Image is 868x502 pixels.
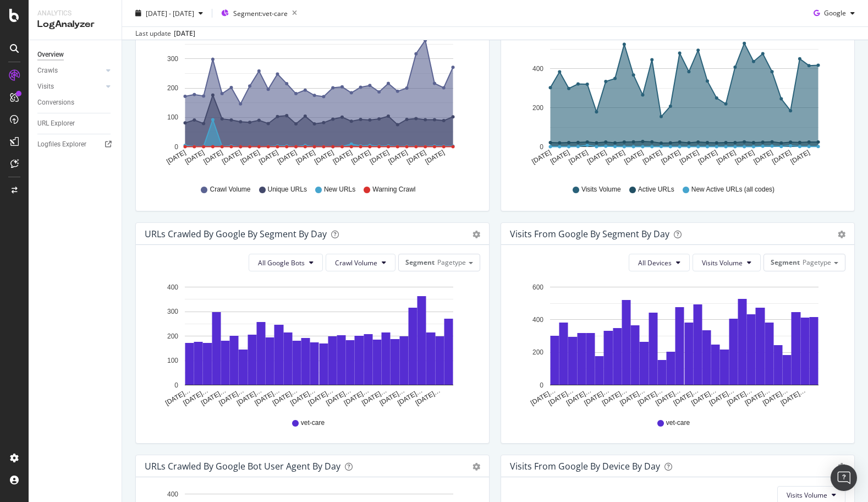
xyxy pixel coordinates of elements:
[37,49,114,61] a: Overview
[233,8,288,18] span: Segment: vet-care
[174,29,195,39] div: [DATE]
[532,65,543,73] text: 400
[313,149,335,166] text: [DATE]
[268,185,307,194] span: Unique URLs
[165,149,187,166] text: [DATE]
[37,81,103,92] a: Visits
[258,258,305,268] span: All Google Bots
[752,149,774,166] text: [DATE]
[715,149,737,166] text: [DATE]
[37,9,113,18] div: Analytics
[387,149,409,166] text: [DATE]
[202,149,224,166] text: [DATE]
[167,84,178,92] text: 200
[326,254,395,271] button: Crawl Volume
[824,8,846,18] span: Google
[167,283,178,291] text: 400
[660,149,682,166] text: [DATE]
[167,308,178,315] text: 300
[167,55,178,63] text: 300
[605,149,627,166] text: [DATE]
[324,185,355,194] span: New URLs
[335,258,377,268] span: Crawl Volume
[37,139,114,150] a: Logfiles Explorer
[37,97,74,108] div: Conversions
[532,316,543,324] text: 400
[623,149,645,166] text: [DATE]
[586,149,608,166] text: [DATE]
[37,81,54,92] div: Visits
[145,280,480,408] svg: A chart.
[831,465,857,491] div: Open Intercom Messenger
[532,349,543,357] text: 200
[532,283,543,291] text: 600
[221,149,243,166] text: [DATE]
[174,143,178,151] text: 0
[734,149,756,166] text: [DATE]
[135,29,195,39] div: Last update
[638,185,674,194] span: Active URLs
[184,149,206,166] text: [DATE]
[369,149,391,166] text: [DATE]
[532,104,543,112] text: 200
[167,357,178,364] text: 100
[37,65,58,77] div: Crawls
[510,228,669,239] div: Visits from Google By Segment By Day
[37,118,114,129] a: URL Explorer
[249,254,323,271] button: All Google Bots
[167,490,178,498] text: 400
[473,463,480,471] div: gear
[838,231,845,238] div: gear
[424,149,446,166] text: [DATE]
[771,258,800,267] span: Segment
[803,258,831,267] span: Pagetype
[838,463,845,471] div: gear
[789,149,811,166] text: [DATE]
[530,149,552,166] text: [DATE]
[276,149,298,166] text: [DATE]
[145,21,480,174] svg: A chart.
[167,332,178,340] text: 200
[210,185,250,194] span: Crawl Volume
[473,231,480,238] div: gear
[37,49,64,61] div: Overview
[257,149,279,166] text: [DATE]
[638,258,672,268] span: All Devices
[702,258,743,268] span: Visits Volume
[145,461,340,472] div: URLs Crawled by Google bot User Agent By Day
[787,490,827,500] span: Visits Volume
[549,149,571,166] text: [DATE]
[437,258,466,267] span: Pagetype
[174,381,178,389] text: 0
[372,185,415,194] span: Warning Crawl
[540,381,543,389] text: 0
[678,149,700,166] text: [DATE]
[771,149,793,166] text: [DATE]
[581,185,621,194] span: Visits Volume
[568,149,590,166] text: [DATE]
[350,149,372,166] text: [DATE]
[540,143,543,151] text: 0
[37,65,103,77] a: Crawls
[691,185,774,194] span: New Active URLs (all codes)
[301,418,325,428] span: vet-care
[510,280,845,408] svg: A chart.
[37,97,114,108] a: Conversions
[37,139,86,150] div: Logfiles Explorer
[697,149,719,166] text: [DATE]
[146,8,194,18] span: [DATE] - [DATE]
[131,4,207,22] button: [DATE] - [DATE]
[641,149,663,166] text: [DATE]
[510,461,660,472] div: Visits From Google By Device By Day
[239,149,261,166] text: [DATE]
[809,4,859,22] button: Google
[332,149,354,166] text: [DATE]
[294,149,316,166] text: [DATE]
[145,228,327,239] div: URLs Crawled by Google By Segment By Day
[693,254,761,271] button: Visits Volume
[37,118,75,129] div: URL Explorer
[629,254,690,271] button: All Devices
[510,21,845,174] div: A chart.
